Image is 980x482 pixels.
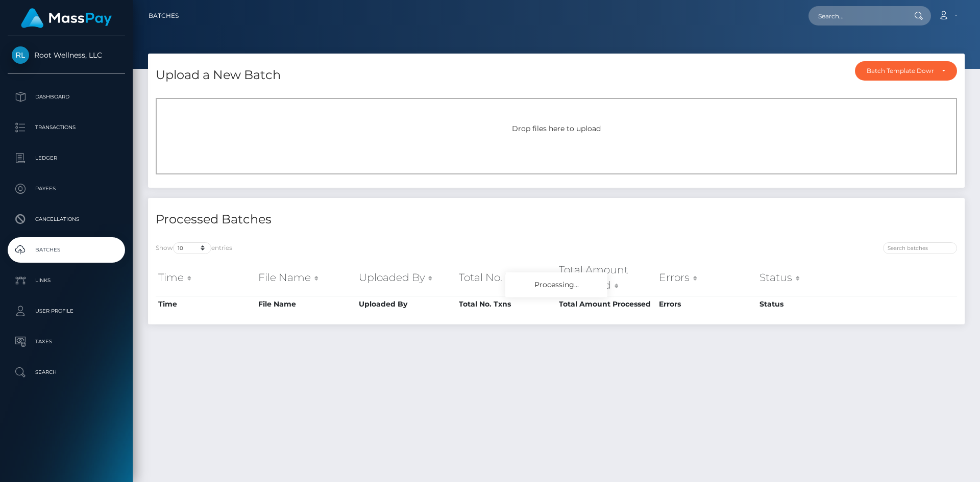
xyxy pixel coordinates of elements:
th: Time [156,260,256,296]
a: Ledger [8,145,125,171]
label: Show entries [156,242,232,254]
th: Status [757,296,857,312]
a: Payees [8,176,125,201]
th: Total No. Txns [456,260,556,296]
div: Processing... [505,272,607,297]
a: Dashboard [8,84,125,110]
a: Batches [149,5,179,27]
div: Batch Template Download [867,67,934,75]
input: Search... [808,6,904,26]
p: Payees [12,181,121,196]
th: File Name [256,296,356,312]
th: File Name [256,260,356,296]
a: User Profile [8,298,125,324]
a: Search [8,360,125,385]
p: Ledger [12,150,121,166]
img: MassPay Logo [21,8,112,28]
p: Transactions [12,120,121,135]
span: Drop files here to upload [512,124,601,133]
th: Status [757,260,857,296]
p: Cancellations [12,212,121,227]
p: User Profile [12,303,121,319]
a: Cancellations [8,207,125,232]
th: Total Amount Processed [556,296,656,312]
p: Search [12,365,121,380]
span: Root Wellness, LLC [8,50,125,60]
p: Batches [12,242,121,258]
button: Batch Template Download [855,61,957,81]
th: Errors [656,296,756,312]
th: Errors [656,260,756,296]
th: Uploaded By [356,296,456,312]
img: Root Wellness, LLC [12,46,29,64]
th: Time [156,296,256,312]
h4: Upload a New Batch [156,66,281,84]
a: Taxes [8,329,125,354]
p: Dashboard [12,89,121,105]
p: Taxes [12,334,121,349]
input: Search batches [883,242,957,254]
a: Links [8,268,125,293]
th: Uploaded By [356,260,456,296]
a: Transactions [8,115,125,140]
select: Showentries [173,242,211,254]
h4: Processed Batches [156,211,549,229]
a: Batches [8,237,125,263]
th: Total No. Txns [456,296,556,312]
th: Total Amount Processed [556,260,656,296]
p: Links [12,273,121,288]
